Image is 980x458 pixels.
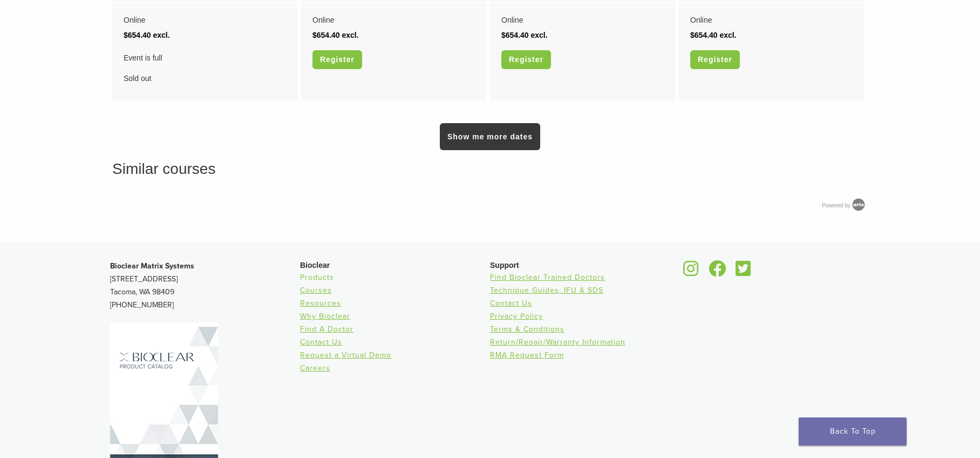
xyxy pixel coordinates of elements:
a: Why Bioclear [300,312,350,321]
div: Online [124,12,286,28]
a: Terms & Conditions [490,325,564,334]
span: $654.40 [312,31,340,39]
h3: Similar courses [112,158,868,180]
span: $654.40 [124,31,151,39]
a: Contact Us [490,299,532,308]
strong: Bioclear Matrix Systems [110,261,194,271]
a: Return/Repair/Warranty Information [490,338,625,347]
a: Find Bioclear Trained Doctors [490,273,605,282]
img: Arlo training & Event Software [850,197,867,213]
span: $654.40 [501,31,529,39]
a: Technique Guides, IFU & SDS [490,286,603,295]
span: Event is full [124,50,286,65]
span: $654.40 [690,31,718,39]
a: Find A Doctor [300,325,353,334]
p: [STREET_ADDRESS] Tacoma, WA 98409 [PHONE_NUMBER] [110,260,300,312]
a: Courses [300,286,332,295]
a: Request a Virtual Demo [300,351,391,360]
span: excl. [531,31,548,39]
a: Privacy Policy [490,312,543,321]
a: Back To Top [799,417,907,446]
a: Register [501,50,551,69]
a: Bioclear [705,267,730,278]
a: Show me more dates [440,123,540,150]
a: Register [312,50,362,69]
a: RMA Request Form [490,351,564,360]
span: Support [490,261,519,270]
a: Resources [300,299,341,308]
a: Register [690,50,740,69]
a: Powered by [822,203,868,208]
span: excl. [720,31,737,39]
span: excl. [153,31,170,39]
div: Online [312,12,475,28]
a: Bioclear [732,267,754,278]
div: Online [501,12,664,28]
div: Sold out [124,50,286,86]
span: excl. [342,31,359,39]
a: Careers [300,363,330,373]
span: Bioclear [300,261,330,270]
a: Contact Us [300,338,342,347]
div: Online [690,12,853,28]
a: Bioclear [680,267,703,278]
a: Products [300,273,334,282]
